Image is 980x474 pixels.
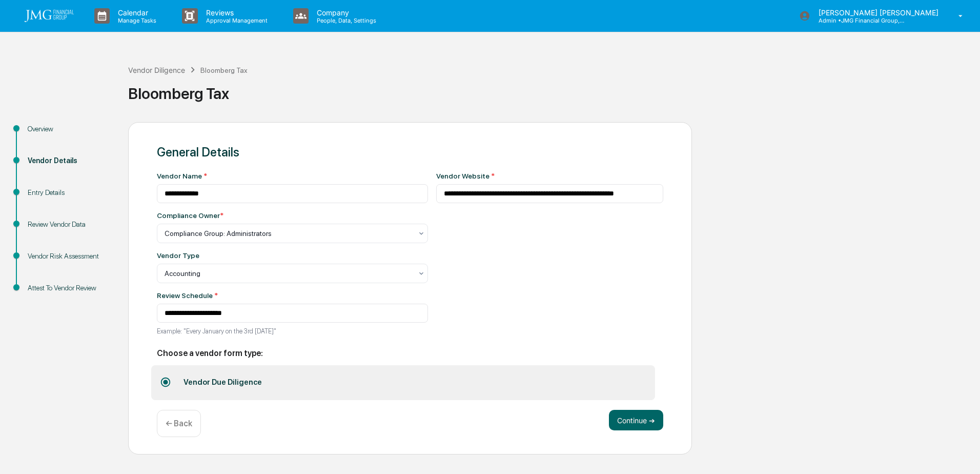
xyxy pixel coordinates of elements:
[810,17,906,24] p: Admin • JMG Financial Group, Ltd.
[810,8,944,17] p: [PERSON_NAME] [PERSON_NAME]
[309,17,381,24] p: People, Data, Settings
[436,172,664,180] div: Vendor Website
[28,155,112,166] div: Vendor Details
[166,419,192,428] p: ← Back
[28,283,112,293] div: Attest To Vendor Review
[128,84,975,103] div: Bloomberg Tax
[200,66,248,74] div: Bloomberg Tax
[947,440,975,468] iframe: Open customer support
[176,369,270,396] div: Vendor Due Diligence
[110,8,161,17] p: Calendar
[157,327,428,335] p: Example: "Every January on the 3rd [DATE]"
[309,8,381,17] p: Company
[609,410,663,430] button: Continue ➔
[110,17,161,24] p: Manage Tasks
[157,251,199,260] div: Vendor Type
[128,66,185,74] div: Vendor Diligence
[157,145,663,160] div: General Details
[198,17,273,24] p: Approval Management
[198,8,273,17] p: Reviews
[157,211,223,220] div: Compliance Owner
[28,187,112,198] div: Entry Details
[28,219,112,230] div: Review Vendor Data
[28,124,112,134] div: Overview
[157,172,428,180] div: Vendor Name
[28,251,112,262] div: Vendor Risk Assessment
[157,291,428,300] div: Review Schedule
[25,10,74,22] img: logo
[157,348,663,358] h2: Choose a vendor form type:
